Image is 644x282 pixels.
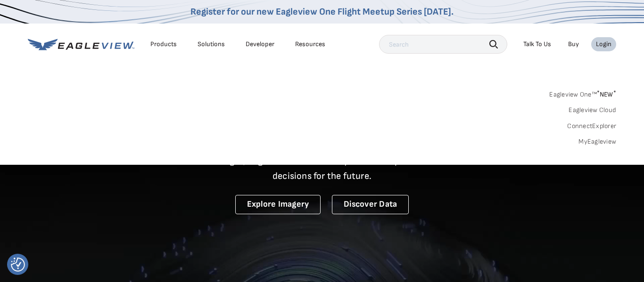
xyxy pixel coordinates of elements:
a: Register for our new Eagleview One Flight Meetup Series [DATE]. [190,6,454,17]
a: MyEagleview [578,137,616,146]
button: Consent Preferences [11,258,25,272]
div: Resources [295,40,325,48]
a: Discover Data [332,195,409,214]
div: Solutions [198,40,225,48]
div: Products [150,40,177,48]
div: Talk To Us [523,40,551,48]
img: Revisit consent button [11,258,25,272]
a: Eagleview One™*NEW* [549,88,616,98]
a: Eagleview Cloud [569,106,616,114]
span: NEW [597,90,616,98]
a: ConnectExplorer [567,122,616,130]
div: Login [596,40,611,48]
a: Buy [568,40,579,48]
a: Explore Imagery [235,195,321,214]
a: Developer [246,40,274,48]
input: Search [379,35,507,54]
